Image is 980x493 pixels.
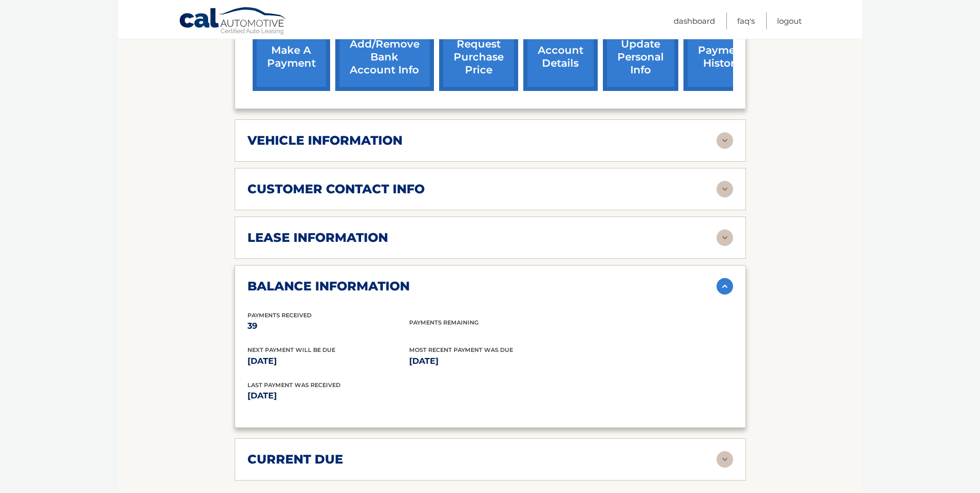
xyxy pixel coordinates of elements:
[737,12,755,29] a: FAQ's
[179,7,287,37] a: Cal Automotive
[603,23,678,91] a: update personal info
[247,133,402,148] h2: vehicle information
[683,23,761,91] a: payment history
[717,132,733,149] img: accordion-rest.svg
[409,346,513,353] span: Most Recent Payment Was Due
[247,319,409,333] p: 39
[717,451,733,468] img: accordion-rest.svg
[247,452,343,467] h2: current due
[409,354,571,368] p: [DATE]
[409,319,478,326] span: Payments Remaining
[247,230,388,245] h2: lease information
[253,23,330,91] a: make a payment
[247,181,425,197] h2: customer contact info
[717,181,733,197] img: accordion-rest.svg
[247,381,340,389] span: Last Payment was received
[717,229,733,246] img: accordion-rest.svg
[439,23,518,91] a: request purchase price
[335,23,434,91] a: Add/Remove bank account info
[247,389,490,403] p: [DATE]
[717,278,733,295] img: accordion-active.svg
[674,12,715,29] a: Dashboard
[777,12,802,29] a: Logout
[247,346,335,353] span: Next Payment will be due
[247,279,410,294] h2: balance information
[247,312,312,319] span: Payments Received
[523,23,598,91] a: account details
[247,354,409,368] p: [DATE]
